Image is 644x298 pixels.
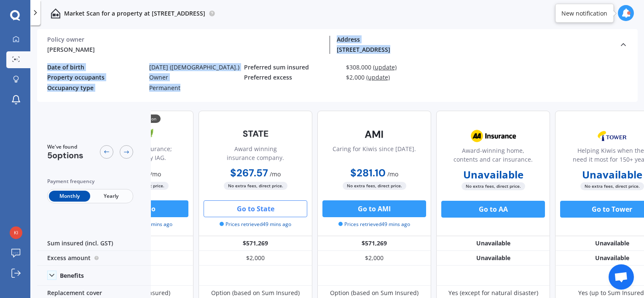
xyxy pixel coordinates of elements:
[584,125,640,146] img: Tower.webp
[47,45,323,54] div: [PERSON_NAME]
[436,236,550,251] div: Unavailable
[337,45,612,54] div: [STREET_ADDRESS]
[373,63,397,71] span: (update)
[448,289,538,297] div: Yes (except for natural disaster)
[90,191,131,202] span: Yearly
[228,124,283,144] img: State-text-1.webp
[333,144,416,165] div: Caring for Kiwis since [DATE].
[338,221,410,228] span: Prices retrieved 49 mins ago
[462,182,525,190] span: No extra fees, direct price.
[230,166,268,179] b: $267.57
[37,236,151,251] div: Sum insured (incl. GST)
[47,74,142,81] div: Property occupants
[149,64,244,71] div: [DATE] ([DEMOGRAPHIC_DATA].)
[343,182,406,190] span: No extra fees, direct price.
[582,170,642,179] b: Unavailable
[199,236,312,251] div: $571,269
[330,289,419,297] div: Option (based on Sum Insured)
[580,182,644,190] span: No extra fees, direct price.
[220,221,291,228] span: Prices retrieved 49 mins ago
[609,264,634,290] div: Open chat
[443,146,543,167] div: Award-winning home, contents and car insurance.
[64,9,205,18] p: Market Scan for a property at [STREET_ADDRESS]
[149,74,244,81] div: Owner
[346,64,441,71] div: $308,000
[270,170,281,178] span: / mo
[346,74,441,81] div: $2,000
[47,36,323,43] div: Policy owner
[441,201,545,218] button: Go to AA
[60,272,84,279] div: Benefits
[206,144,305,165] div: Award winning insurance company.
[211,289,300,297] div: Option (based on Sum Insured)
[150,170,161,178] span: / mo
[317,236,431,251] div: $571,269
[49,191,90,202] span: Monthly
[244,64,339,71] div: Preferred sum insured
[366,73,390,81] span: (update)
[224,182,287,190] span: No extra fees, direct price.
[47,150,83,161] span: 5 options
[47,64,142,71] div: Date of birth
[51,8,61,19] img: home-and-contents.b802091223b8502ef2dd.svg
[47,143,83,151] span: We've found
[47,177,133,186] div: Payment frequency
[204,200,307,217] button: Go to State
[322,200,426,217] button: Go to AMI
[436,251,550,266] div: Unavailable
[149,85,244,92] div: Permanent
[561,9,607,17] div: New notification
[244,74,339,81] div: Preferred excess
[387,170,398,178] span: / mo
[317,251,431,266] div: $2,000
[47,85,142,92] div: Occupancy type
[199,251,312,266] div: $2,000
[337,36,612,43] div: Address
[10,226,22,239] img: a31b9aa1a8f00d3bab3c456ee35410fa
[465,125,521,146] img: AA.webp
[37,251,151,266] div: Excess amount
[463,170,523,179] b: Unavailable
[346,124,402,145] img: AMI-text-1.webp
[350,166,386,179] b: $281.10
